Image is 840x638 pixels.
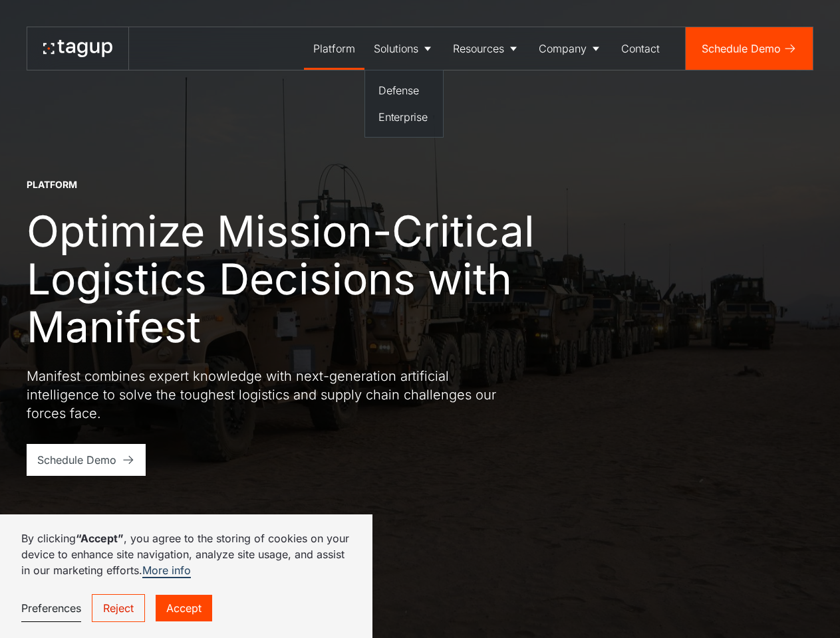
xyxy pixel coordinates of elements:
[453,41,504,56] div: Resources
[142,564,191,578] a: More info
[373,105,435,129] a: Enterprise
[364,70,444,138] nav: Solutions
[364,27,444,70] a: Solutions
[76,532,124,545] strong: “Accept”
[304,27,364,70] a: Platform
[37,452,116,468] div: Schedule Demo
[702,41,781,56] div: Schedule Demo
[27,367,505,423] p: Manifest combines expert knowledge with next-generation artificial intelligence to solve the toug...
[373,78,435,102] a: Defense
[539,41,587,56] div: Company
[27,207,585,351] h1: Optimize Mission-Critical Logistics Decisions with Manifest
[378,82,430,98] div: Defense
[529,27,612,70] a: Company
[27,444,146,476] a: Schedule Demo
[156,595,212,621] a: Accept
[92,594,145,622] a: Reject
[686,27,813,70] a: Schedule Demo
[21,530,351,578] p: By clicking , you agree to the storing of cookies on your device to enhance site navigation, anal...
[374,41,418,56] div: Solutions
[27,178,77,191] div: Platform
[621,41,660,56] div: Contact
[378,109,430,125] div: Enterprise
[313,41,355,56] div: Platform
[444,27,529,70] a: Resources
[612,27,669,70] a: Contact
[21,595,81,622] a: Preferences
